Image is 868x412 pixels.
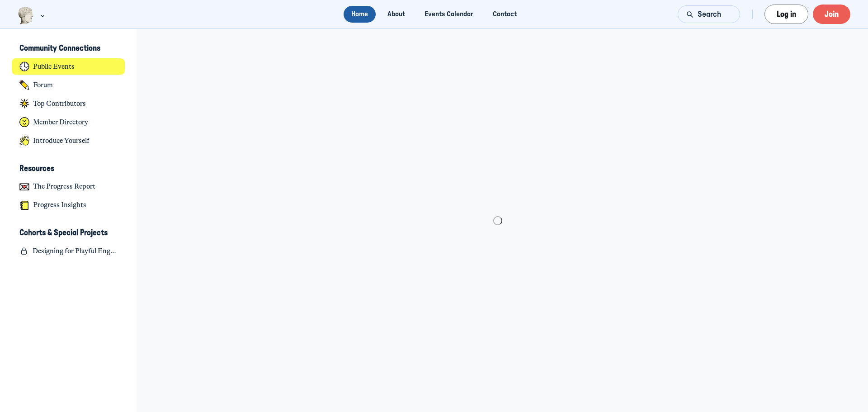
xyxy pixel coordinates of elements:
h4: Public Events [33,62,75,71]
a: Member Directory [12,114,125,131]
button: Log in [764,5,808,24]
h4: Forum [33,81,53,90]
a: About [380,6,413,23]
img: Museums as Progress logo [18,7,34,24]
button: Search [678,5,740,23]
h4: Introduce Yourself [33,137,90,145]
a: Public Events [12,58,125,75]
h4: Progress Insights [33,201,86,209]
button: Community ConnectionsCollapse space [12,41,125,57]
a: Top Contributors [12,95,125,112]
h3: Cohorts & Special Projects [19,228,108,238]
h4: Top Contributors [33,99,86,108]
h3: Community Connections [19,43,100,53]
button: Museums as Progress logo [18,6,47,25]
button: Cohorts & Special ProjectsCollapse space [12,225,125,241]
button: Join [813,5,850,24]
a: Events Calendar [417,6,481,23]
a: Introduce Yourself [12,133,125,149]
button: ResourcesCollapse space [12,161,125,177]
a: Contact [485,6,525,23]
h3: Resources [19,164,54,174]
h4: The Progress Report [33,182,95,191]
a: Home [344,6,376,23]
h4: Member Directory [33,118,88,127]
h4: Designing for Playful Engagement [33,247,117,256]
a: Forum [12,77,125,94]
a: The Progress Report [12,178,125,195]
a: Progress Insights [12,197,125,213]
a: Designing for Playful Engagement [12,243,125,260]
